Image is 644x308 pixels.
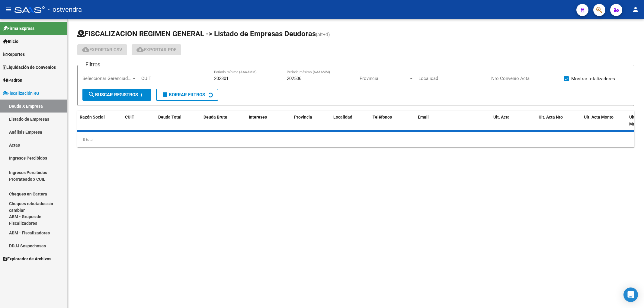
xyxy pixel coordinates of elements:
[77,111,123,131] datatable-header-cell: Razón Social
[82,76,131,81] span: Seleccionar Gerenciador
[493,115,510,119] span: Ult. Acta
[292,111,331,131] datatable-header-cell: Provincia
[539,115,563,119] span: Ult. Acta Nro
[88,92,138,97] span: Buscar Registros
[162,92,205,97] span: Borrar Filtros
[491,111,536,131] datatable-header-cell: Ult. Acta
[3,25,34,32] span: Firma Express
[88,91,95,98] mat-icon: search
[331,111,370,131] datatable-header-cell: Localidad
[536,111,582,131] datatable-header-cell: Ult. Acta Nro
[246,111,292,131] datatable-header-cell: Intereses
[82,89,151,101] button: Buscar Registros
[3,77,22,84] span: Padrón
[373,115,392,119] span: Teléfonos
[77,30,316,38] span: FISCALIZACION REGIMEN GENERAL -> Listado de Empresas Deudoras
[123,111,156,131] datatable-header-cell: CUIT
[77,132,634,147] div: 0 total
[632,6,639,13] mat-icon: person
[156,111,201,131] datatable-header-cell: Deuda Total
[294,115,312,119] span: Provincia
[3,51,25,58] span: Reportes
[571,75,615,82] span: Mostrar totalizadores
[584,115,614,119] span: Ult. Acta Monto
[82,47,122,52] span: Exportar CSV
[77,44,127,55] button: Exportar CSV
[249,115,267,119] span: Intereses
[201,111,246,131] datatable-header-cell: Deuda Bruta
[80,115,105,119] span: Razón Social
[360,76,409,81] span: Provincia
[3,38,18,45] span: Inicio
[370,111,415,131] datatable-header-cell: Teléfonos
[623,287,638,302] div: Open Intercom Messenger
[48,3,82,16] span: - ostvendra
[333,115,352,119] span: Localidad
[203,115,227,119] span: Deuda Bruta
[125,115,134,119] span: CUIT
[82,46,89,53] mat-icon: cloud_download
[158,115,181,119] span: Deuda Total
[316,32,330,37] span: (alt+d)
[156,89,218,101] button: Borrar Filtros
[415,111,491,131] datatable-header-cell: Email
[136,47,176,52] span: Exportar PDF
[3,90,39,97] span: Fiscalización RG
[136,46,144,53] mat-icon: cloud_download
[582,111,627,131] datatable-header-cell: Ult. Acta Monto
[132,44,181,55] button: Exportar PDF
[418,115,429,119] span: Email
[5,6,12,13] mat-icon: menu
[3,64,56,71] span: Liquidación de Convenios
[82,60,103,69] h3: Filtros
[162,91,169,98] mat-icon: delete
[3,256,51,262] span: Explorador de Archivos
